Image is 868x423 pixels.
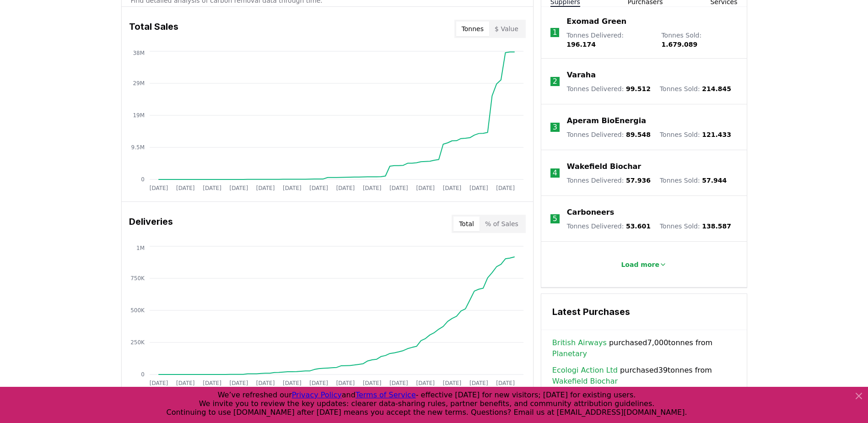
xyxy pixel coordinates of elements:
span: 53.601 [626,222,651,230]
span: 57.944 [702,177,727,184]
tspan: [DATE] [283,185,302,191]
button: Total [453,217,480,231]
span: 57.936 [626,177,651,184]
span: 89.548 [626,131,651,138]
tspan: [DATE] [149,380,168,386]
span: 196.174 [566,41,596,48]
p: Tonnes Sold : [660,84,731,93]
tspan: [DATE] [416,380,435,386]
p: Tonnes Sold : [661,31,737,49]
p: 4 [553,168,557,179]
p: Load more [621,260,659,269]
a: Carboneers [567,207,614,218]
tspan: 1M [136,245,145,251]
p: 5 [553,213,557,224]
span: 99.512 [626,85,651,92]
tspan: [DATE] [283,380,302,386]
a: Exomad Green [566,16,626,27]
tspan: [DATE] [469,185,488,191]
button: $ Value [489,22,524,36]
a: Wakefield Biochar [552,376,618,387]
p: 1 [552,27,557,38]
tspan: [DATE] [309,185,328,191]
tspan: [DATE] [203,185,221,191]
p: Tonnes Delivered : [567,130,651,139]
a: Ecologi Action Ltd [552,365,618,376]
tspan: 0 [141,176,145,183]
tspan: [DATE] [389,380,408,386]
tspan: [DATE] [176,380,194,386]
tspan: 0 [141,371,145,378]
span: 121.433 [702,131,731,138]
button: Tonnes [456,22,489,36]
p: Tonnes Delivered : [567,84,651,93]
span: 214.845 [702,85,731,92]
tspan: [DATE] [496,380,515,386]
tspan: [DATE] [309,380,328,386]
tspan: [DATE] [149,185,168,191]
h3: Deliveries [129,215,173,233]
p: Tonnes Delivered : [567,176,651,185]
a: Varaha [567,70,596,81]
tspan: 38M [133,50,145,56]
tspan: [DATE] [442,185,461,191]
tspan: [DATE] [229,380,248,386]
tspan: 19M [133,112,145,119]
tspan: [DATE] [336,185,355,191]
tspan: [DATE] [256,380,275,386]
span: 138.587 [702,222,731,230]
p: Tonnes Sold : [660,176,727,185]
tspan: 750K [130,275,145,282]
tspan: [DATE] [469,380,488,386]
tspan: 29M [133,80,145,87]
span: 1.679.089 [661,41,697,48]
tspan: [DATE] [389,185,408,191]
p: Tonnes Sold : [660,130,731,139]
tspan: [DATE] [362,380,381,386]
tspan: [DATE] [229,185,248,191]
tspan: [DATE] [256,185,275,191]
a: British Airways [552,337,607,348]
tspan: [DATE] [416,185,435,191]
tspan: [DATE] [176,185,194,191]
tspan: [DATE] [362,185,381,191]
h3: Total Sales [129,20,178,38]
p: 2 [553,76,557,87]
tspan: [DATE] [336,380,355,386]
a: Aperam BioEnergia [567,115,646,126]
tspan: [DATE] [496,185,515,191]
p: Tonnes Sold : [660,222,731,231]
tspan: 500K [130,307,145,314]
h3: Latest Purchases [552,305,736,319]
tspan: 9.5M [131,144,144,151]
p: Tonnes Delivered : [567,222,651,231]
a: Planetary [552,348,587,359]
button: % of Sales [480,217,524,231]
button: Load more [614,255,674,274]
tspan: 250K [130,339,145,346]
tspan: [DATE] [203,380,221,386]
tspan: [DATE] [442,380,461,386]
span: purchased 7,000 tonnes from [552,337,736,359]
span: purchased 39 tonnes from [552,365,736,387]
a: Wakefield Biochar [567,161,641,172]
p: Tonnes Delivered : [566,31,652,49]
p: 3 [553,122,557,133]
